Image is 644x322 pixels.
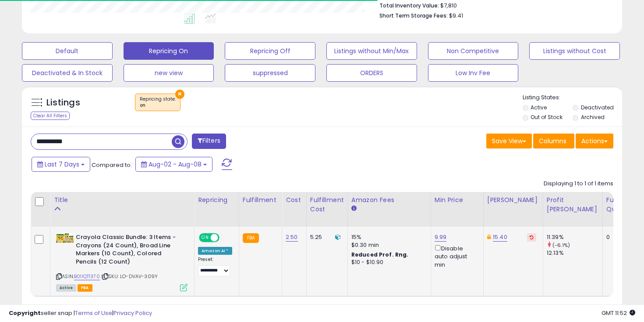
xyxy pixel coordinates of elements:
span: Last 7 Days [45,160,79,169]
div: Title [54,195,191,205]
button: Repricing Off [225,42,315,60]
button: Listings without Min/Max [326,42,417,60]
span: Repricing state : [140,96,176,109]
div: 0 [606,233,633,241]
a: 9.99 [435,233,447,242]
div: 11.39% [547,233,602,241]
div: 5.25 [310,233,341,241]
button: × [175,90,184,99]
b: Reduced Prof. Rng. [351,251,409,258]
div: Displaying 1 to 1 of 1 items [544,180,613,188]
span: Compared to: [92,161,132,169]
div: Fulfillment [243,195,278,205]
h5: Listings [46,97,80,109]
div: ASIN: [56,233,188,290]
small: Amazon Fees. [351,205,357,213]
div: Clear All Filters [31,112,70,120]
span: All listings currently available for purchase on Amazon [56,284,76,292]
div: [PERSON_NAME] [487,195,539,205]
b: Crayola Classic Bundle: 3 Items - Crayons (24 Count), Broad Line Markers (10 Count), Colored Penc... [76,233,182,268]
a: 2.50 [286,233,298,242]
button: Listings without Cost [529,42,620,60]
label: Out of Stock [531,113,563,121]
div: Preset: [198,257,232,276]
div: $0.30 min [351,241,424,249]
span: 2025-08-16 11:52 GMT [602,309,635,317]
span: Aug-02 - Aug-08 [149,160,202,169]
div: on [140,102,176,109]
button: Non Competitive [428,42,519,60]
label: Active [531,104,547,111]
div: $10 - $10.90 [351,259,424,266]
div: seller snap | | [9,309,152,318]
span: ON [200,234,211,242]
a: Terms of Use [75,309,112,317]
a: Privacy Policy [113,309,152,317]
div: Amazon AI * [198,247,232,255]
div: Profit [PERSON_NAME] [547,195,599,214]
strong: Copyright [9,309,41,317]
div: Fulfillable Quantity [606,195,637,214]
button: Filters [192,134,226,149]
button: Deactivated & In Stock [22,64,113,82]
img: 512nj+3Js2L._SL40_.jpg [56,233,74,243]
button: Low Inv Fee [428,64,519,82]
div: Disable auto adjust min [435,243,477,269]
button: Actions [576,134,613,148]
div: Amazon Fees [351,195,427,205]
button: new view [124,64,214,82]
div: Cost [286,195,303,205]
div: Min Price [435,195,480,205]
label: Archived [581,113,605,121]
button: Aug-02 - Aug-08 [135,157,212,172]
button: Last 7 Days [32,157,90,172]
span: OFF [218,234,232,242]
button: suppressed [225,64,315,82]
span: | SKU: LO-DVAV-309Y [101,273,158,280]
div: 15% [351,233,424,241]
button: Save View [486,134,532,148]
span: FBA [78,284,92,292]
button: Default [22,42,113,60]
button: Repricing On [124,42,214,60]
p: Listing States: [523,94,623,102]
a: 15.40 [493,233,507,242]
div: Fulfillment Cost [310,195,344,214]
div: Repricing [198,195,235,205]
label: Deactivated [581,104,614,111]
button: ORDERS [326,64,417,82]
button: Columns [533,134,574,148]
span: Columns [539,137,566,145]
div: 12.13% [547,249,602,257]
a: B01IQT1370 [74,273,100,280]
small: FBA [243,233,259,243]
small: (-6.1%) [552,242,570,249]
